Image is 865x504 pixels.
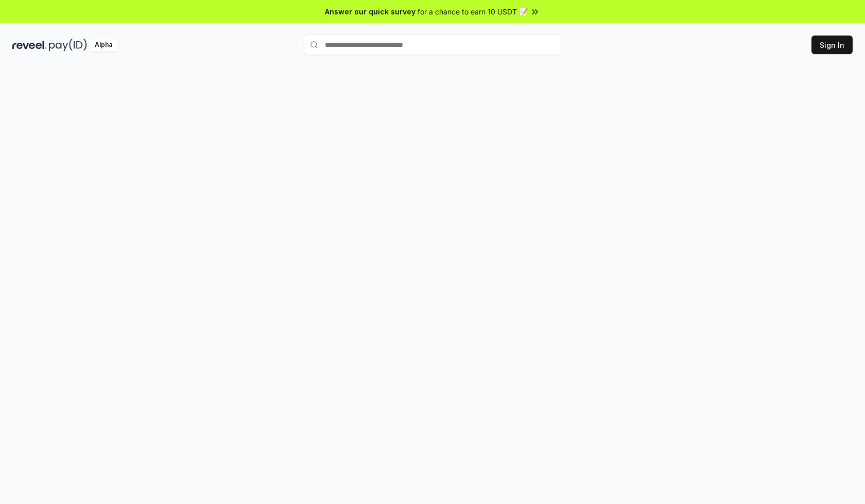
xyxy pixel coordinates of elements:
[49,39,87,51] img: pay_id
[89,39,118,51] div: Alpha
[811,36,853,54] button: Sign In
[325,6,416,17] span: Answer our quick survey
[418,6,528,17] span: for a chance to earn 10 USDT 📝
[12,39,47,51] img: reveel_dark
